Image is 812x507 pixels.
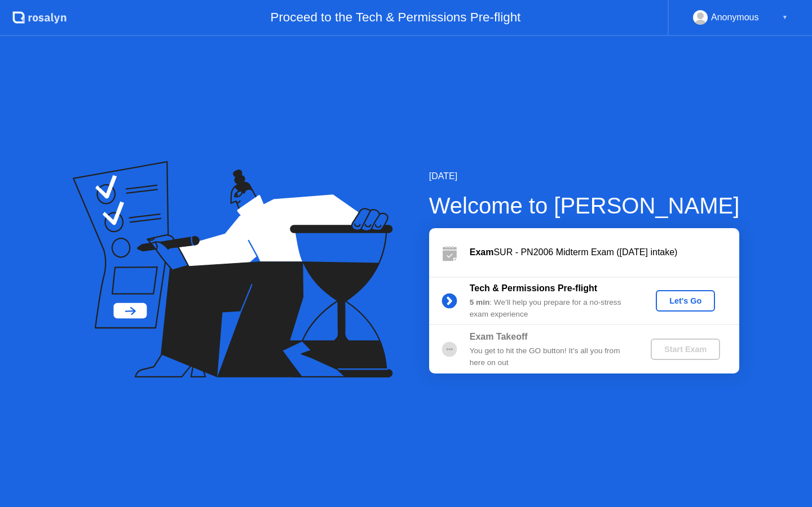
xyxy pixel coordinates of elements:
b: Tech & Permissions Pre-flight [470,283,597,293]
div: You get to hit the GO button! It’s all you from here on out [470,345,632,368]
div: [DATE] [429,170,740,183]
button: Let's Go [656,290,715,312]
div: Welcome to [PERSON_NAME] [429,189,740,223]
button: Start Exam [651,339,720,360]
div: SUR - PN2006 Midterm Exam ([DATE] intake) [470,246,739,259]
b: Exam [470,247,494,257]
div: Anonymous [711,10,759,25]
b: 5 min [470,298,490,306]
div: ▼ [782,10,788,25]
b: Exam Takeoff [470,332,528,341]
div: Start Exam [655,345,716,354]
div: Let's Go [660,296,710,305]
div: : We’ll help you prepare for a no-stress exam experience [470,297,632,320]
